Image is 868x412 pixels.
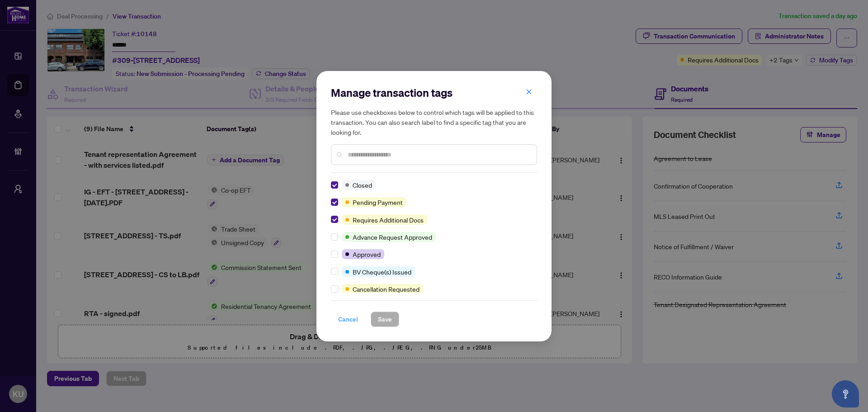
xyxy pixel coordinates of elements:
h5: Please use checkboxes below to control which tags will be applied to this transaction. You can al... [331,107,537,137]
span: Approved [353,249,381,259]
span: Requires Additional Docs [353,215,424,225]
span: Cancellation Requested [353,284,420,294]
button: Cancel [331,312,365,327]
button: Open asap [832,380,859,407]
span: BV Cheque(s) Issued [353,267,411,277]
span: Pending Payment [353,197,403,207]
span: Advance Request Approved [353,232,432,242]
span: close [526,89,532,95]
h2: Manage transaction tags [331,85,537,100]
span: Closed [353,180,372,190]
span: Cancel [338,312,358,327]
button: Save [371,312,399,327]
